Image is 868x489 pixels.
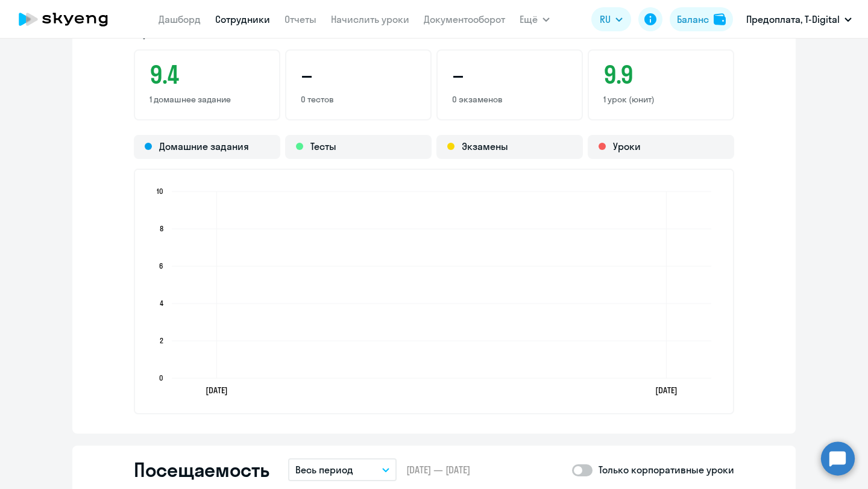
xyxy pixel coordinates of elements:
[149,60,265,89] h3: 9.4
[655,385,678,396] text: [DATE]
[424,13,505,25] a: Документооборот
[134,458,269,482] h2: Посещаемость
[159,13,201,25] a: Дашборд
[677,12,709,26] div: Баланс
[285,135,432,159] div: Тесты
[134,135,280,159] div: Домашние задания
[295,463,353,477] p: Весь период
[288,458,397,481] button: Весь период
[520,7,550,31] button: Ещё
[160,224,163,233] text: 8
[599,463,734,477] p: Только корпоративные уроки
[436,135,583,159] div: Экзамены
[160,299,163,308] text: 4
[159,373,163,382] text: 0
[206,385,228,396] text: [DATE]
[149,94,265,105] p: 1 домашнее задание
[301,60,416,89] h3: –
[600,12,611,26] span: RU
[331,13,409,25] a: Начислить уроки
[714,13,726,25] img: balance
[452,60,567,89] h3: –
[406,463,470,476] span: [DATE] — [DATE]
[215,13,270,25] a: Сотрудники
[452,94,567,105] p: 0 экзаменов
[670,7,733,31] button: Балансbalance
[160,336,163,345] text: 2
[588,135,734,159] div: Уроки
[520,12,538,26] span: Ещё
[746,12,840,26] p: Предоплата, T-Digital
[603,94,719,105] p: 1 урок (юнит)
[740,5,858,34] button: Предоплата, T-Digital
[591,7,631,31] button: RU
[157,187,163,196] text: 10
[285,13,316,25] a: Отчеты
[603,60,719,89] h3: 9.9
[159,261,163,270] text: 6
[301,94,416,105] p: 0 тестов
